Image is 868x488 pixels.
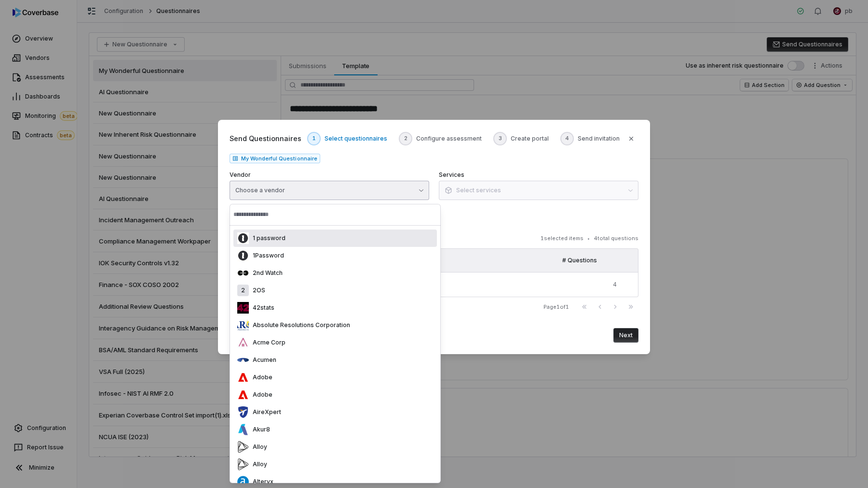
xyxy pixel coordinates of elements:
[249,234,285,242] p: 1 password
[249,408,281,416] p: AireXpert
[613,281,617,288] span: 4
[249,443,267,451] p: Alloy
[404,135,407,142] span: 2
[312,135,316,142] span: 1
[249,478,273,486] p: Alteryx
[416,135,482,143] span: Configure assessment
[249,304,274,312] p: 42stats
[249,356,276,364] p: Acumen
[594,235,638,242] span: 4 total questions
[230,171,429,179] label: Vendor
[249,460,267,468] p: Alloy
[613,328,638,343] button: Next
[541,235,583,242] span: 1 selected items
[543,303,569,311] div: Page 1 of 1
[578,135,620,143] span: Send invitation
[439,171,638,179] label: Services
[562,257,630,264] div: # Questions
[249,373,272,381] p: Adobe
[249,426,270,433] p: Akur8
[249,391,272,399] p: Adobe
[249,252,284,259] p: 1Password
[499,135,502,142] span: 3
[235,187,285,194] div: Choose a vendor
[565,135,569,142] span: 4
[241,155,317,162] span: My Wonderful Questionnaire
[249,321,350,329] p: Absolute Resolutions Corporation
[587,235,590,242] span: •
[511,135,549,143] span: Create portal
[249,339,285,346] p: Acme Corp
[230,181,429,200] button: Choose a vendor
[230,133,301,144] span: Send Questionnaires
[249,269,283,277] p: 2nd Watch
[249,287,265,294] p: 2OS
[325,135,387,143] span: Select questionnaires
